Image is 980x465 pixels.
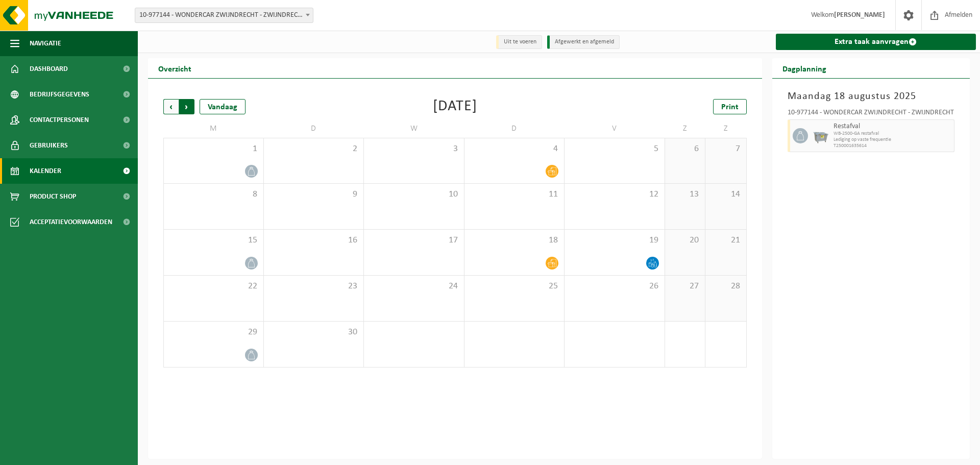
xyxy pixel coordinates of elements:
span: 20 [670,235,700,246]
span: Product Shop [30,184,76,209]
img: WB-2500-GAL-GY-01 [813,128,828,143]
td: V [565,119,665,138]
span: Contactpersonen [30,107,89,133]
span: 10-977144 - WONDERCAR ZWIJNDRECHT - ZWIJNDRECHT [135,8,313,22]
span: Navigatie [30,31,61,56]
span: 26 [570,281,659,292]
a: Extra taak aanvragen [776,34,976,50]
td: D [464,119,565,138]
span: Kalender [30,158,61,184]
div: [DATE] [433,99,477,114]
span: Volgende [179,99,194,114]
div: 10-977144 - WONDERCAR ZWIJNDRECHT - ZWIJNDRECHT [788,109,955,119]
span: 4 [470,143,559,155]
span: 11 [470,189,559,200]
span: 2 [269,143,359,155]
span: 3 [369,143,459,155]
strong: [PERSON_NAME] [834,11,885,19]
a: Print [713,99,747,114]
h3: Maandag 18 augustus 2025 [788,89,955,104]
span: 21 [710,235,741,246]
span: 29 [169,327,258,338]
span: Lediging op vaste frequentie [834,137,952,143]
span: 22 [169,281,258,292]
span: Gebruikers [30,133,68,158]
span: 12 [570,189,659,200]
span: 28 [710,281,741,292]
td: M [163,119,264,138]
span: 30 [269,327,359,338]
span: 10-977144 - WONDERCAR ZWIJNDRECHT - ZWIJNDRECHT [135,8,313,23]
span: 18 [470,235,559,246]
td: Z [705,119,746,138]
span: Dashboard [30,56,68,82]
span: 27 [670,281,700,292]
span: WB-2500-GA restafval [834,131,952,137]
td: D [264,119,364,138]
span: T250001635614 [834,143,952,149]
span: 5 [570,143,659,155]
span: 16 [269,235,359,246]
h2: Dagplanning [772,58,837,78]
span: 23 [269,281,359,292]
span: 8 [169,189,258,200]
span: Restafval [834,123,952,131]
td: Z [665,119,706,138]
span: 1 [169,143,258,155]
span: 6 [670,143,700,155]
span: 17 [369,235,459,246]
td: W [364,119,464,138]
span: 15 [169,235,258,246]
span: 19 [570,235,659,246]
span: 24 [369,281,459,292]
li: Afgewerkt en afgemeld [547,35,620,49]
span: 9 [269,189,359,200]
span: 14 [710,189,741,200]
li: Uit te voeren [496,35,542,49]
span: 7 [710,143,741,155]
span: 13 [670,189,700,200]
span: Vorige [163,99,179,114]
span: Bedrijfsgegevens [30,82,89,107]
h2: Overzicht [148,58,202,78]
div: Vandaag [200,99,246,114]
span: Acceptatievoorwaarden [30,209,112,235]
span: Print [721,103,739,111]
span: 10 [369,189,459,200]
span: 25 [470,281,559,292]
